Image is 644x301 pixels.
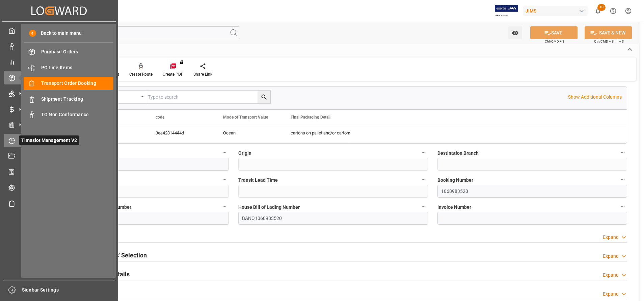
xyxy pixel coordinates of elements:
button: SAVE [530,26,578,39]
span: Shipment Tracking [41,96,114,103]
div: cartons on pallet and/or cartons floor loaded [291,125,342,141]
button: Origin And Cluster [220,175,229,184]
button: Destination Branch [618,148,627,157]
span: PO Line Items [41,64,114,71]
span: Purchase Orders [41,48,114,55]
button: show 10 new notifications [590,3,606,19]
button: Booking Number [618,175,627,184]
button: Help Center [606,3,621,19]
div: Create Route [129,71,153,77]
a: Sailing Schedules [4,197,114,210]
div: Share Link [193,71,212,77]
button: search button [258,91,270,103]
a: Transport Order Booking [24,77,113,90]
button: Invoice Number [618,202,627,211]
a: Tracking Shipment [4,181,114,194]
div: Expand [603,272,619,279]
a: Data Management [4,40,114,53]
span: Timeslot Management V2 [19,135,79,145]
div: 3ee42314444d [147,125,215,141]
input: Type to search [146,91,270,103]
span: Transit Lead Time [238,177,278,184]
button: SAVE & NEW [585,26,632,39]
div: Press SPACE to select this row. [80,125,350,141]
a: Shipment Tracking [24,92,113,105]
a: CO2 Calculator [4,165,114,178]
a: Timeslot Management V2Timeslot Management V2 [4,134,114,147]
span: Final Packaging Detail [291,115,330,120]
span: Sidebar Settings [22,286,115,294]
span: Ctrl/CMD + S [545,39,564,44]
img: Exertis%20JAM%20-%20Email%20Logo.jpg_1722504956.jpg [495,5,518,17]
div: Expand [603,234,619,241]
span: Origin [238,150,251,157]
p: Show Additional Columns [568,94,622,101]
span: Back to main menu [36,30,82,37]
span: House Bill of Lading Number [238,204,300,211]
button: open menu [508,26,522,39]
input: Search Fields [31,26,240,39]
button: open menu [96,91,146,103]
button: Transit Lead Time [419,175,428,184]
span: Destination Branch [437,150,479,157]
button: JIMS [523,4,590,17]
span: 10 [597,4,606,11]
a: TO Non Conformance [24,108,113,121]
div: Equals [99,92,139,100]
a: Document Management [4,150,114,163]
a: PO Line Items [24,61,113,74]
a: My Cockpit [4,24,114,37]
span: Booking Number [437,177,473,184]
a: My Reports [4,55,114,69]
button: Origin [419,148,428,157]
span: code [156,115,164,120]
span: Transport Order Booking [41,80,114,87]
div: Ocean [223,125,274,141]
div: Expand [603,291,619,298]
div: JIMS [523,6,588,16]
span: TO Non Conformance [41,111,114,118]
a: Purchase Orders [24,45,113,58]
div: Expand [603,253,619,260]
button: Incoterm [220,148,229,157]
button: House Bill of Lading Number [419,202,428,211]
span: Mode of Transport Value [223,115,268,120]
span: Ctrl/CMD + Shift + S [594,39,624,44]
span: Invoice Number [437,204,471,211]
button: Master [PERSON_NAME] of Lading Number [220,202,229,211]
